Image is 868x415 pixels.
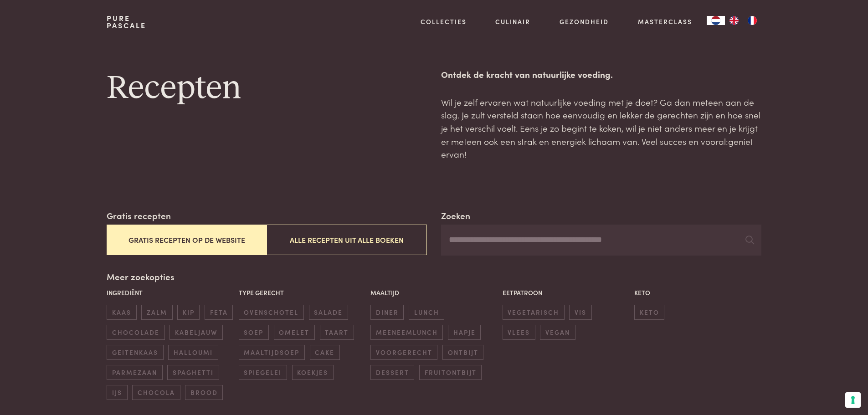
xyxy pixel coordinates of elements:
[419,365,482,380] span: fruitontbijt
[441,96,761,161] p: Wil je zelf ervaren wat natuurlijke voeding met je doet? Ga dan meteen aan de slag. Je zult verst...
[634,305,664,320] span: keto
[107,68,426,109] h1: Recepten
[239,305,304,320] span: ovenschotel
[503,305,565,320] span: vegetarisch
[267,225,426,255] button: Alle recepten uit alle boeken
[442,345,483,360] span: ontbijt
[107,385,127,400] span: ijs
[107,365,162,380] span: parmezaan
[495,17,530,26] a: Culinair
[569,305,591,320] span: vis
[132,385,180,400] span: chocola
[239,288,366,297] p: Type gerecht
[107,325,164,340] span: chocolade
[743,16,761,25] a: FR
[320,325,354,340] span: taart
[168,345,218,360] span: halloumi
[725,16,743,25] a: EN
[107,15,146,29] a: PurePascale
[707,16,725,25] a: NL
[169,325,222,340] span: kabeljauw
[239,365,287,380] span: spiegelei
[370,305,404,320] span: diner
[634,288,761,297] p: Keto
[274,325,315,340] span: omelet
[560,17,609,26] a: Gezondheid
[309,305,348,320] span: salade
[107,225,267,255] button: Gratis recepten op de website
[310,345,340,360] span: cake
[441,209,470,222] label: Zoeken
[725,16,761,25] ul: Language list
[292,365,334,380] span: koekjes
[421,17,467,26] a: Collecties
[370,345,437,360] span: voorgerecht
[448,325,481,340] span: hapje
[638,17,692,26] a: Masterclass
[141,305,172,320] span: zalm
[540,325,575,340] span: vegan
[107,305,136,320] span: kaas
[503,288,630,297] p: Eetpatroon
[239,345,305,360] span: maaltijdsoep
[441,68,613,80] strong: Ontdek de kracht van natuurlijke voeding.
[205,305,233,320] span: feta
[107,209,171,222] label: Gratis recepten
[845,392,861,408] button: Uw voorkeuren voor toestemming voor trackingtechnologieën
[503,325,535,340] span: vlees
[707,16,725,25] div: Language
[370,288,498,297] p: Maaltijd
[107,288,234,297] p: Ingrediënt
[107,345,163,360] span: geitenkaas
[167,365,219,380] span: spaghetti
[370,325,443,340] span: meeneemlunch
[239,325,269,340] span: soep
[177,305,200,320] span: kip
[370,365,414,380] span: dessert
[409,305,444,320] span: lunch
[707,16,761,25] aside: Language selected: Nederlands
[185,385,223,400] span: brood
